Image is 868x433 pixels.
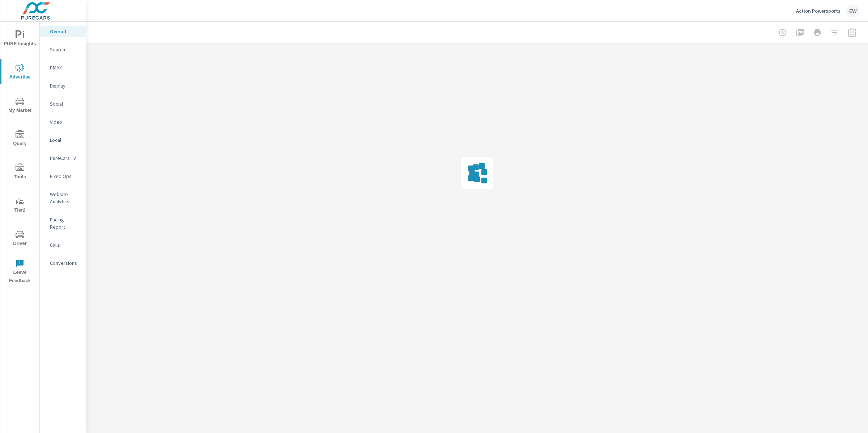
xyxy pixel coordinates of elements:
div: PMAX [40,62,86,73]
div: Social [40,98,86,109]
p: Video [50,118,80,126]
div: nav menu [0,22,39,288]
div: Calls [40,239,86,250]
div: Website Analytics [40,189,86,207]
span: Tier2 [3,197,37,215]
div: Pacing Report [40,214,86,232]
p: Local [50,136,80,144]
span: Driver [3,230,37,248]
p: Calls [50,241,80,249]
p: PureCars TV [50,154,80,162]
p: Website Analytics [50,191,80,205]
span: PURE Insights [3,30,37,48]
p: Pacing Report [50,216,80,230]
span: Advertise [3,64,37,81]
div: Search [40,44,86,55]
div: Fixed Ops [40,171,86,182]
div: PureCars TV [40,153,86,164]
div: Display [40,80,86,91]
p: Overall [50,28,80,35]
p: Display [50,82,80,89]
p: PMAX [50,64,80,71]
p: Search [50,46,80,53]
div: EW [846,4,859,17]
div: Local [40,135,86,145]
span: Tools [3,164,37,181]
div: Video [40,116,86,127]
p: Action Powersports [796,8,841,14]
span: My Market [3,97,37,115]
p: Fixed Ops [50,173,80,180]
p: Conversions [50,259,80,267]
span: Query [3,130,37,148]
p: Social [50,100,80,107]
div: Overall [40,26,86,37]
span: Leave Feedback [3,259,37,285]
div: Conversions [40,258,86,268]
